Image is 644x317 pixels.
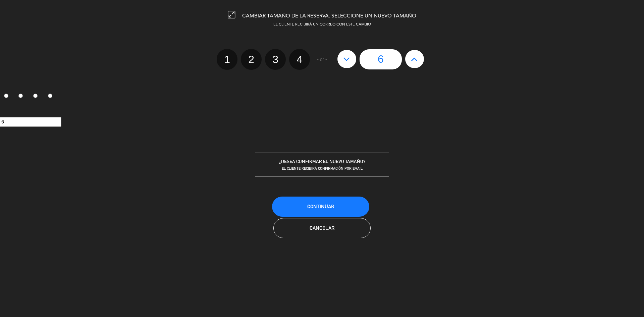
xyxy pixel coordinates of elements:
input: 1 [4,94,8,98]
span: EL CLIENTE RECIBIRÁ UN CORREO CON ESTE CAMBIO [273,23,371,27]
span: Cancelar [310,225,334,231]
span: ¿DESEA CONFIRMAR EL NUEVO TAMAÑO? [279,159,365,164]
label: 3 [30,91,44,102]
span: CAMBIAR TAMAÑO DE LA RESERVA. SELECCIONE UN NUEVO TAMAÑO [242,13,416,19]
input: 2 [18,94,23,98]
label: 2 [15,91,30,102]
span: - or - [317,56,327,63]
label: 4 [289,49,310,70]
label: 1 [217,49,237,70]
button: Cancelar [273,218,371,238]
input: 4 [48,94,52,98]
span: EL CLIENTE RECIBIRÁ CONFIRMACIÓN POR EMAIL [282,166,363,171]
label: 3 [265,49,286,70]
span: Continuar [307,204,334,209]
input: 3 [33,94,38,98]
button: Continuar [272,197,369,217]
label: 4 [44,91,59,102]
label: 2 [241,49,262,70]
